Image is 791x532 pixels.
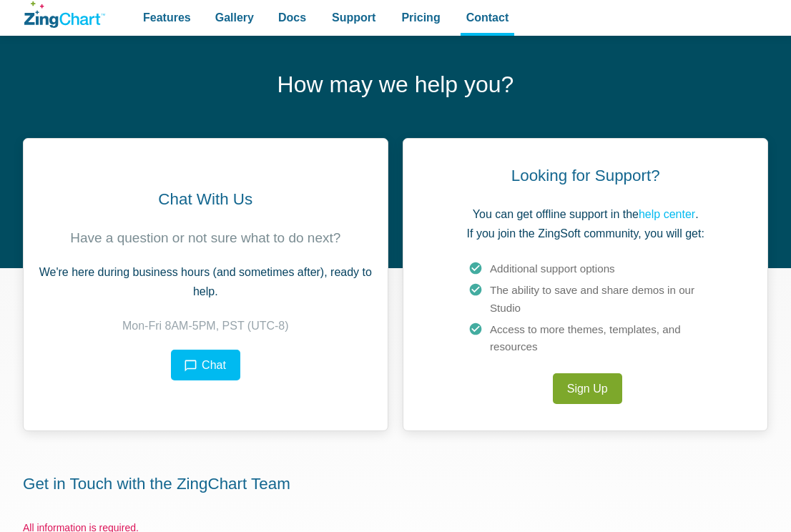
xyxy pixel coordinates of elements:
[511,165,660,186] h2: Looking for Support?
[24,1,105,28] a: ZingChart Logo. Click to return to the homepage
[278,8,306,27] span: Docs
[70,228,340,249] p: Have a question or not sure what to do next?
[466,8,509,27] span: Contact
[490,284,694,313] span: The ability to save and share demos in our Studio
[23,473,388,494] h2: Get in Touch with the ZingChart Team
[401,8,440,27] span: Pricing
[490,262,615,275] span: Additional support options
[215,8,254,27] span: Gallery
[639,208,695,220] a: help center
[467,205,704,243] p: You can get offline support in the . If you join the ZingSoft community, you will get:
[567,379,608,398] span: Sign Up
[490,323,681,353] span: Access to more themes, templates, and resources
[202,359,226,371] span: Chat
[332,8,375,27] span: Support
[553,373,622,404] a: Sign Up
[23,70,768,102] h1: How may we help you?
[158,189,252,210] h2: Chat With Us
[35,262,376,301] p: We're here during business hours (and sometimes after), ready to help.
[122,316,289,335] p: Mon-Fri 8AM-5PM, PST (UTC-8)
[143,8,191,27] span: Features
